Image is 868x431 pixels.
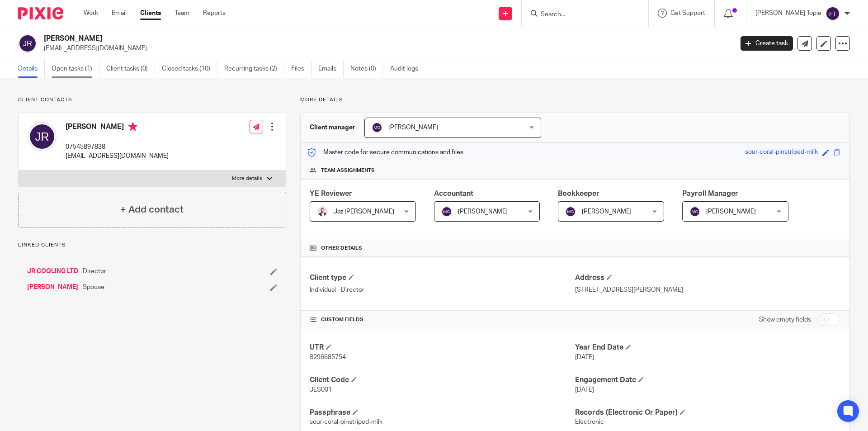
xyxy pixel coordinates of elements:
h4: + Add contact [120,203,184,217]
p: [EMAIL_ADDRESS][DOMAIN_NAME] [66,152,169,161]
a: Create task [741,36,793,51]
h4: Client Code [310,375,575,385]
span: Spouse [83,283,104,292]
h4: Records (Electronic Or Paper) [575,408,840,417]
h4: CUSTOM FIELDS [310,316,575,323]
img: svg%3E [565,206,576,217]
a: Clients [140,9,161,18]
a: Client tasks (0) [106,60,155,78]
p: 07545897838 [66,142,169,152]
h4: Engagement Date [575,375,840,385]
span: Get Support [670,10,705,16]
a: Work [84,9,98,18]
h4: Address [575,273,840,283]
span: YE Reviewer [310,190,352,197]
a: Closed tasks (10) [162,60,217,78]
p: [PERSON_NAME] Topia [755,9,821,18]
h4: [PERSON_NAME] [66,122,169,133]
span: Payroll Manager [682,190,738,197]
h4: Client type [310,273,575,283]
h4: Passphrase [310,408,575,417]
img: 48292-0008-compressed%20square.jpg [317,206,328,217]
p: [EMAIL_ADDRESS][DOMAIN_NAME] [44,44,727,53]
span: [DATE] [575,387,594,393]
p: Master code for secure communications and files [307,148,463,157]
img: svg%3E [826,6,840,21]
p: Client contacts [18,96,286,104]
p: More details [232,175,262,182]
h2: [PERSON_NAME] [44,34,590,43]
a: [PERSON_NAME] [27,283,78,292]
input: Search [540,11,621,19]
h3: Client manager [310,123,355,132]
span: JES001 [310,387,332,393]
a: Team [175,9,189,18]
span: [PERSON_NAME] [706,208,756,215]
div: sour-coral-pinstriped-milk [745,147,818,158]
a: Files [291,60,311,78]
span: [DATE] [575,354,594,360]
span: 8296685754 [310,354,346,360]
span: [PERSON_NAME] [388,124,438,131]
span: Bookkeeper [558,190,599,197]
a: Reports [203,9,226,18]
span: sour-coral-pinstriped-milk [310,419,382,425]
span: Jaz [PERSON_NAME] [334,208,394,215]
a: Emails [318,60,344,78]
img: svg%3E [441,206,452,217]
span: Team assignments [321,167,375,174]
span: [PERSON_NAME] [582,208,632,215]
img: svg%3E [28,122,57,151]
span: Accountant [434,190,473,197]
a: Open tasks (1) [52,60,99,78]
h4: Year End Date [575,343,840,352]
a: JR COOLING LTD [27,267,78,276]
a: Details [18,60,45,78]
img: svg%3E [689,206,700,217]
span: Electronic [575,419,604,425]
p: Linked clients [18,242,286,249]
h4: UTR [310,343,575,352]
p: More details [300,96,850,104]
span: Director [83,267,106,276]
p: Individual - Director [310,285,575,294]
a: Notes (0) [350,60,383,78]
span: [PERSON_NAME] [458,208,508,215]
img: Pixie [18,7,63,19]
a: Email [112,9,127,18]
label: Show empty fields [759,315,811,324]
a: Recurring tasks (2) [224,60,284,78]
img: svg%3E [372,122,382,133]
span: Other details [321,245,362,252]
i: Primary [128,122,137,131]
a: Audit logs [390,60,425,78]
p: [STREET_ADDRESS][PERSON_NAME] [575,285,840,294]
img: svg%3E [18,34,37,53]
